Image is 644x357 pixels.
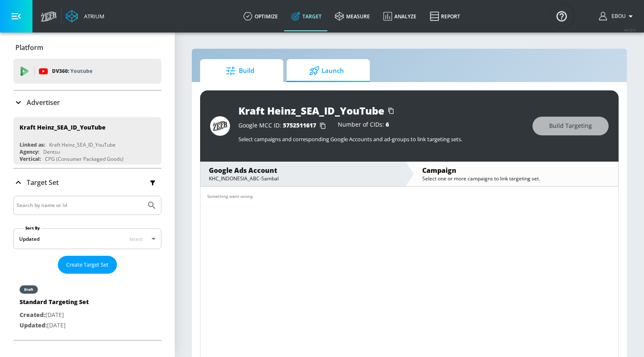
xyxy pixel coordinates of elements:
[238,122,329,130] div: Google MCC ID:
[20,123,106,131] div: Kraft Heinz_SEA_ID_YouTube
[20,148,39,155] div: Agency:
[328,1,376,31] a: measure
[13,277,161,337] div: draftStandard Targeting SetCreated:[DATE]Updated:[DATE]
[13,169,161,196] div: Target Set
[608,13,626,19] span: login as: ebou.njie@zefr.com
[208,61,272,81] span: Build
[13,274,161,340] nav: list of Target Set
[15,43,43,52] p: Platform
[376,1,423,31] a: Analyze
[66,260,109,270] span: Create Target Set
[129,235,143,242] span: latest
[66,10,104,22] a: Atrium
[13,59,161,84] div: DV360: Youtube
[295,61,358,81] span: Launch
[422,175,610,182] div: Select one or more campaigns to link targeting set.
[13,36,161,59] div: Platform
[24,225,42,231] label: Sort By
[19,235,40,242] div: Updated
[52,67,92,76] p: DV360:
[13,117,161,165] div: Kraft Heinz_SEA_ID_YouTubeLinked as:Kraft Heinz_SEA_ID_YouTubeAgency:DentsuVertical:CPG (Consumer...
[13,91,161,114] div: Advertiser
[209,175,396,182] div: KHC_INDONESIA_ABC-Sambal
[422,166,610,175] div: Campaign
[550,4,573,27] button: Open Resource Center
[338,122,389,130] div: Number of CIDs:
[70,67,92,75] p: Youtube
[81,12,104,20] div: Atrium
[20,141,45,148] div: Linked as:
[13,196,161,340] div: Target Set
[238,135,524,143] p: Select campaigns and corresponding Google Accounts and ad-groups to link targeting sets.
[45,155,124,162] div: CPG (Consumer Packaged Goods)
[201,162,405,186] div: Google Ads AccountKHC_INDONESIA_ABC-Sambal
[49,141,116,148] div: Kraft Heinz_SEA_ID_YouTube
[207,193,253,200] div: Something went wrong
[209,166,396,175] div: Google Ads Account
[27,98,60,107] p: Advertiser
[17,200,143,211] input: Search by name or Id
[283,121,316,129] span: 5752511617
[24,287,33,292] div: draft
[27,178,59,187] p: Target Set
[20,321,47,329] span: Updated:
[386,120,389,128] span: 6
[238,104,384,117] div: Kraft Heinz_SEA_ID_YouTube
[20,310,89,320] p: [DATE]
[43,148,60,155] div: Dentsu
[20,311,45,319] span: Created:
[20,155,41,162] div: Vertical:
[237,1,285,31] a: optimize
[20,320,89,331] p: [DATE]
[624,27,636,32] span: v 4.32.0
[285,1,328,31] a: Target
[423,1,467,31] a: Report
[599,11,636,21] button: Ebou
[20,298,89,310] div: Standard Targeting Set
[58,256,117,274] button: Create Target Set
